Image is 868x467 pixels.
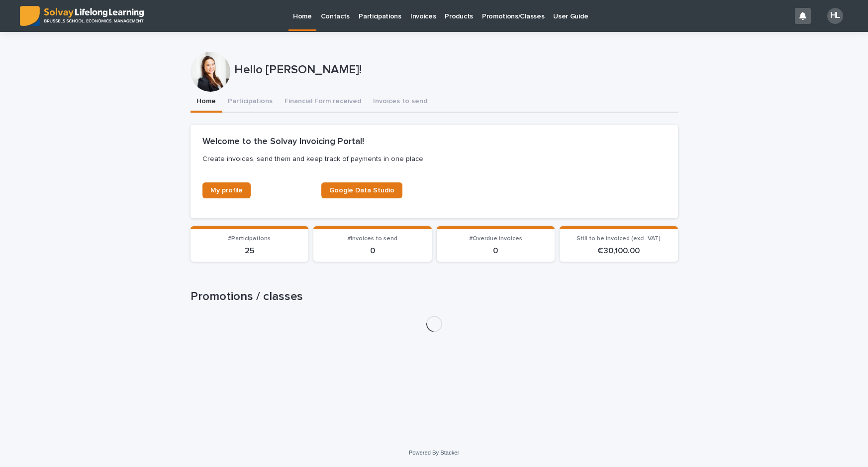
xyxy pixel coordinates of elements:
[191,290,678,304] h1: Promotions / classes
[222,92,279,113] button: Participations
[329,187,394,194] span: Google Data Studio
[196,246,303,256] p: 25
[443,246,549,256] p: 0
[409,450,459,456] a: Powered By Stacker
[191,92,222,113] button: Home
[210,187,243,194] span: My profile
[367,92,433,113] button: Invoices to send
[202,137,364,148] h2: Welcome to the Solvay Invoicing Portal!
[20,6,144,26] img: ED0IkcNQHGZZMpCVrDht
[469,236,522,242] span: #Overdue invoices
[202,155,662,163] p: Create invoices, send them and keep track of payments in one place.
[202,182,251,198] a: My profile
[321,182,402,198] a: Google Data Studio
[234,63,674,77] p: Hello [PERSON_NAME]!
[228,236,271,242] span: #Participations
[279,92,367,113] button: Financial Form received
[827,8,843,24] div: HL
[566,246,672,256] p: € 30,100.00
[577,236,661,242] span: Still to be invoiced (excl. VAT)
[319,246,426,256] p: 0
[347,236,397,242] span: #Invoices to send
